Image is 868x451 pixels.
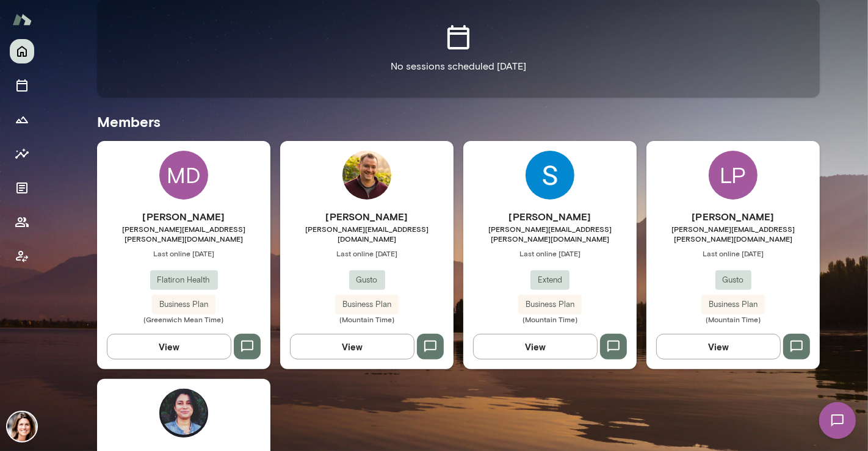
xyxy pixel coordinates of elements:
h6: [PERSON_NAME] [280,209,454,224]
h6: [PERSON_NAME] [97,209,270,224]
span: (Mountain Time) [646,314,820,324]
div: LP [709,151,758,200]
span: Business Plan [701,298,765,311]
span: (Greenwich Mean Time) [97,314,270,324]
span: Business Plan [518,298,582,311]
button: View [656,334,781,359]
span: Last online [DATE] [463,248,637,258]
span: Gusto [715,274,751,286]
img: Lorena Morel Diaz [159,389,208,438]
span: (Mountain Time) [280,314,454,324]
button: Growth Plan [10,107,34,132]
span: (Mountain Time) [463,314,637,324]
h6: [PERSON_NAME] [463,209,637,224]
img: Jeremy Person [342,151,391,200]
img: Gwen Throckmorton [7,412,37,441]
span: [PERSON_NAME][EMAIL_ADDRESS][PERSON_NAME][DOMAIN_NAME] [646,224,820,244]
span: Last online [DATE] [646,248,820,258]
h5: Members [97,112,820,131]
div: MD [159,151,208,200]
span: Last online [DATE] [97,248,270,258]
span: Gusto [349,274,385,286]
button: Members [10,210,34,234]
button: View [473,334,598,359]
span: Extend [530,274,570,286]
span: [PERSON_NAME][EMAIL_ADDRESS][PERSON_NAME][DOMAIN_NAME] [97,224,270,244]
span: Business Plan [152,298,215,311]
h6: [PERSON_NAME] [646,209,820,224]
button: Documents [10,176,34,200]
img: Mento [12,8,32,31]
span: Business Plan [335,298,399,311]
span: Last online [DATE] [280,248,454,258]
button: Insights [10,142,34,166]
button: View [107,334,231,359]
span: [PERSON_NAME][EMAIL_ADDRESS][PERSON_NAME][DOMAIN_NAME] [463,224,637,244]
button: Sessions [10,73,34,98]
p: No sessions scheduled [DATE] [391,59,526,74]
span: [PERSON_NAME][EMAIL_ADDRESS][DOMAIN_NAME] [280,224,454,244]
button: View [290,334,414,359]
span: Flatiron Health [150,274,218,286]
button: Home [10,39,34,63]
button: Client app [10,244,34,269]
img: Shannon Payne [526,151,574,200]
